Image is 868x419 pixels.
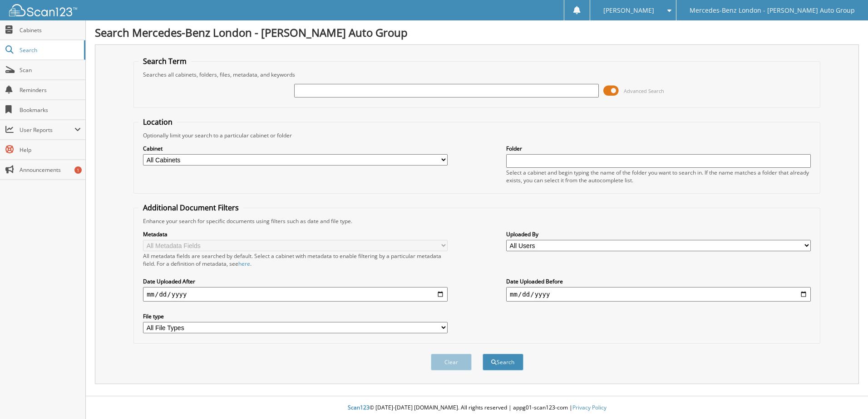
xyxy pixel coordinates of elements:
[624,88,664,94] span: Advanced Search
[138,217,815,225] div: Enhance your search for specific documents using filters such as date and file type.
[138,71,815,78] div: Searches all cabinets, folders, files, metadata, and keywords
[483,354,523,370] button: Search
[143,278,448,285] label: Date Uploaded After
[506,278,811,285] label: Date Uploaded Before
[348,404,370,411] span: Scan123
[20,46,79,54] span: Search
[20,66,81,74] span: Scan
[431,354,472,370] button: Clear
[138,117,177,127] legend: Location
[506,169,811,184] div: Select a cabinet and begin typing the name of the folder you want to search in. If the name match...
[20,26,81,34] span: Cabinets
[74,166,82,174] div: 1
[20,166,81,174] span: Announcements
[143,252,448,268] div: All metadata fields are searched by default. Select a cabinet with metadata to enable filtering b...
[20,106,81,114] span: Bookmarks
[506,287,811,302] input: end
[20,146,81,154] span: Help
[572,404,607,411] a: Privacy Policy
[95,25,859,40] h1: Search Mercedes-Benz London - [PERSON_NAME] Auto Group
[143,145,448,152] label: Cabinet
[506,145,811,152] label: Folder
[143,287,448,302] input: start
[143,230,448,238] label: Metadata
[143,312,448,320] label: File type
[138,203,243,213] legend: Additional Document Filters
[20,126,74,134] span: User Reports
[603,8,654,13] span: [PERSON_NAME]
[86,397,868,419] div: © [DATE]-[DATE] [DOMAIN_NAME]. All rights reserved | appg01-scan123-com |
[20,86,81,94] span: Reminders
[138,132,815,139] div: Optionally limit your search to a particular cabinet or folder
[238,260,250,268] a: here
[138,56,191,66] legend: Search Term
[506,230,811,238] label: Uploaded By
[9,4,77,16] img: scan123-logo-white.svg
[690,8,855,13] span: Mercedes-Benz London - [PERSON_NAME] Auto Group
